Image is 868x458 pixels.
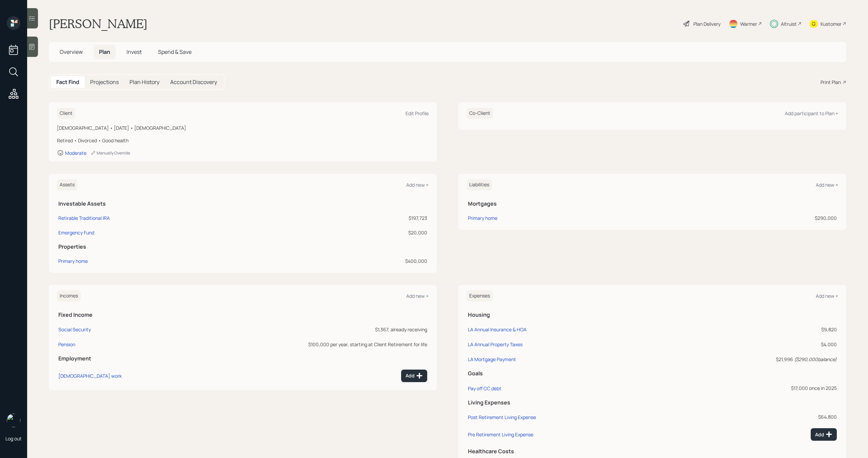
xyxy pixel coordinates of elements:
[468,448,837,455] h5: Healthcare Costs
[468,399,837,406] h5: Living Expenses
[468,201,837,207] h5: Mortgages
[468,326,527,333] div: LA Annual Insurance & HOA
[468,214,497,222] div: Primary home
[467,179,492,190] h6: Liabilities
[158,48,192,56] span: Spend & Save
[99,48,110,56] span: Plan
[693,20,721,27] div: Plan Delivery
[669,341,837,348] div: $4,000
[669,384,837,392] div: $17,000 once in 2025
[468,356,516,362] div: LA Mortgage Payment
[57,108,75,119] h6: Client
[816,293,838,299] div: Add new +
[468,385,501,392] div: Pay off CC debt
[816,182,838,188] div: Add new +
[58,201,427,207] h5: Investable Assets
[740,20,757,27] div: Warmer
[468,431,533,438] div: Pre Retirement Living Expense
[468,341,522,348] div: LA Annual Property Taxes
[58,373,122,379] div: [DEMOGRAPHIC_DATA] work
[170,79,217,85] h5: Account Discovery
[58,355,427,362] h5: Employment
[58,257,88,265] div: Primary home
[91,150,130,156] div: Manually Override
[58,229,94,236] div: Emergency Fund
[58,341,75,348] div: Pension
[781,20,797,27] div: Altruist
[5,435,22,442] div: Log out
[406,182,429,188] div: Add new +
[314,229,427,236] div: $20,000
[49,16,147,31] h1: [PERSON_NAME]
[130,79,159,85] h5: Plan History
[58,312,427,318] h5: Fixed Income
[314,257,427,265] div: $400,000
[58,326,91,333] div: Social Security
[57,179,77,190] h6: Assets
[815,431,832,438] div: Add
[57,290,81,301] h6: Incomes
[189,326,427,333] div: $1,367, already receiving
[468,370,837,377] h5: Goals
[678,214,837,222] div: $290,000
[468,414,536,420] div: Post Retirement Living Expense
[57,137,429,144] div: Retired • Divorced • Good health
[406,293,429,299] div: Add new +
[468,312,837,318] h5: Housing
[669,413,837,420] div: $64,800
[406,110,429,117] div: Edit Profile
[65,150,86,156] div: Moderate
[58,214,110,222] div: Retirable Traditional IRA
[60,48,83,56] span: Overview
[669,356,837,363] div: $21,996
[467,108,493,119] h6: Co-Client
[821,20,842,27] div: Kustomer
[57,124,429,131] div: [DEMOGRAPHIC_DATA] • [DATE] • [DEMOGRAPHIC_DATA]
[126,48,142,56] span: Invest
[401,370,427,382] button: Add
[669,326,837,333] div: $9,820
[90,79,119,85] h5: Projections
[811,428,837,441] button: Add
[314,214,427,222] div: $197,723
[7,414,20,427] img: michael-russo-headshot.png
[56,79,79,85] h5: Fact Find
[58,244,427,250] h5: Properties
[794,356,837,362] i: ( $290,000 balance)
[785,110,838,117] div: Add participant to Plan +
[189,341,427,348] div: $100,000 per year, starting at Client Retirement for life
[467,290,493,301] h6: Expenses
[406,372,423,379] div: Add
[821,79,841,86] div: Print Plan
